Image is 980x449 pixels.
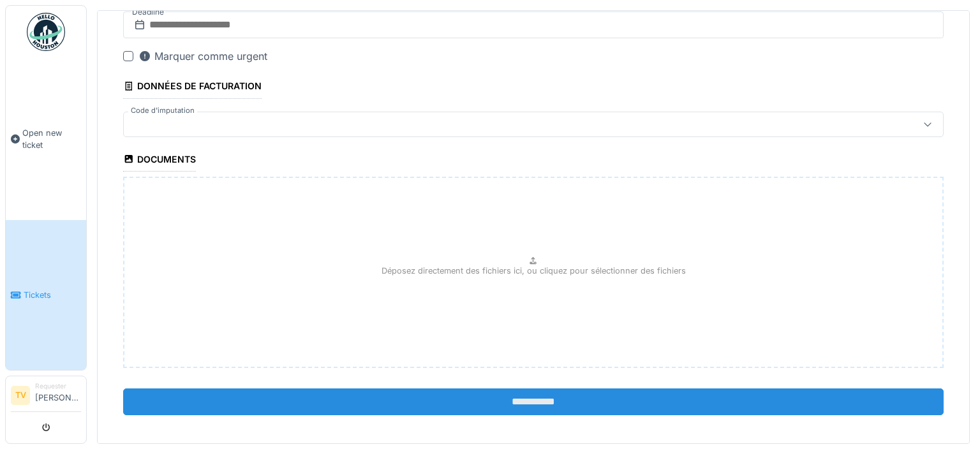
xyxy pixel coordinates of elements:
[35,381,81,409] li: [PERSON_NAME]
[123,77,262,98] div: Données de facturation
[35,381,81,391] div: Requester
[123,150,196,172] div: Documents
[22,127,81,151] span: Open new ticket
[27,13,65,51] img: Badge_color-CXgf-gQk.svg
[11,386,30,405] li: TV
[11,381,81,412] a: TV Requester[PERSON_NAME]
[131,5,165,19] label: Deadline
[6,220,86,370] a: Tickets
[382,265,686,277] p: Déposez directement des fichiers ici, ou cliquez pour sélectionner des fichiers
[6,58,86,220] a: Open new ticket
[128,105,197,116] label: Code d'imputation
[24,289,81,301] span: Tickets
[138,48,267,64] div: Marquer comme urgent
